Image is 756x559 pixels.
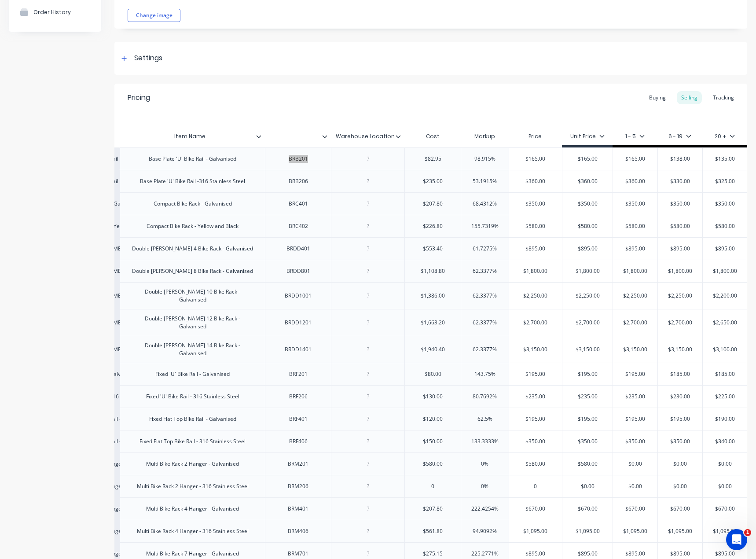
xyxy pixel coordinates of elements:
[54,170,747,192] div: Base Plate 'U' Bike Rail -316 Stainless SteelBase Plate 'U' Bike Rail -316 Stainless SteelBRB206$...
[658,285,702,307] div: $2,250.00
[726,529,747,550] iframe: Intercom live chat
[54,147,747,170] div: Base Plate 'U' Bike Rail - GalvanisedBase Plate 'U' Bike Rail - GalvanisedBRB201$82.9598.915%$165...
[658,475,702,497] div: $0.00
[509,260,562,282] div: $1,800.00
[461,475,509,497] div: 0%
[130,481,256,492] div: Multi Bike Rack 2 Hanger - 316 Stainless Steel
[461,260,509,282] div: 62.3377%
[54,215,747,237] div: Compact Bike Rack - Yellow and BlackCompact Bike Rack - Yellow and BlackBRC402$226.80155.7319%$58...
[703,386,747,408] div: $225.00
[509,520,562,542] div: $1,095.00
[703,363,747,385] div: $185.00
[509,338,562,360] div: $3,150.00
[509,215,562,237] div: $580.00
[405,170,461,192] div: $235.00
[509,475,562,497] div: 0
[703,148,747,170] div: $135.00
[509,408,562,430] div: $195.00
[703,408,747,430] div: $190.00
[461,363,509,385] div: 143.75%
[613,408,657,430] div: $195.00
[613,363,657,385] div: $195.00
[142,413,243,425] div: Fixed Flat Top Bike Rail - Galvanised
[54,282,747,309] div: Double [PERSON_NAME] 10 Bike Rack - GalvanisedDouble [PERSON_NAME] 10 Bike Rack - GalvanisedBRDD1...
[509,285,562,307] div: $2,250.00
[54,237,747,260] div: Double [PERSON_NAME] 4 Bike Rack - GalvanisedDouble [PERSON_NAME] 4 Bike Rack - GalvanisedBRDD401...
[658,386,702,408] div: $230.00
[134,53,162,64] div: Settings
[715,132,735,140] div: 20 +
[562,386,613,408] div: $235.00
[658,148,702,170] div: $138.00
[120,128,265,145] div: Item Name
[613,148,657,170] div: $165.00
[405,260,461,282] div: $1,108.80
[128,92,150,103] div: Pricing
[744,529,751,536] span: 1
[276,290,320,302] div: BRDD1001
[405,148,461,170] div: $82.95
[276,243,320,254] div: BRDD401
[703,312,747,334] div: $2,650.00
[658,238,702,260] div: $895.00
[331,128,404,145] div: Warehouse Location
[405,238,461,260] div: $553.40
[509,312,562,334] div: $2,700.00
[276,176,320,187] div: BRB206
[562,430,613,452] div: $350.00
[54,430,747,452] div: Fixed Flat Top Bike Rail - 316 Stainless SteelFixed Flat Top Bike Rail - 316 Stainless SteelBRF40...
[658,338,702,360] div: $3,150.00
[562,215,613,237] div: $580.00
[461,285,509,307] div: 62.3377%
[54,520,747,542] div: Multi Bike Rack 4 Hanger - 316 Stainless SteelMulti Bike Rack 4 Hanger - 316 Stainless SteelBRM40...
[562,312,613,334] div: $2,700.00
[125,265,260,277] div: Double [PERSON_NAME] 8 Bike Rack - Galvanised
[276,344,320,355] div: BRDD1401
[562,170,613,192] div: $360.00
[132,436,253,447] div: Fixed Flat Top Bike Rail - 316 Stainless Steel
[703,215,747,237] div: $580.00
[658,363,702,385] div: $185.00
[139,221,246,232] div: Compact Bike Rack - Yellow and Black
[703,260,747,282] div: $1,800.00
[139,391,246,402] div: Fixed 'U' Bike Rail - 316 Stainless Steel
[133,176,252,187] div: Base Plate 'U' Bike Rail -316 Stainless Steel
[703,238,747,260] div: $895.00
[124,313,261,332] div: Double [PERSON_NAME] 12 Bike Rack - Galvanised
[658,430,702,452] div: $350.00
[276,317,320,328] div: BRDD1201
[54,452,747,475] div: Multi Bike Rack 2 Hanger - GalvanisedMulti Bike Rack 2 Hanger - GalvanisedBRM201$580.000%$580.00$...
[658,312,702,334] div: $2,700.00
[562,475,613,497] div: $0.00
[405,363,461,385] div: $80.00
[509,386,562,408] div: $235.00
[613,475,657,497] div: $0.00
[405,475,461,497] div: 0
[613,453,657,475] div: $0.00
[562,520,613,542] div: $1,095.00
[142,153,243,165] div: Base Plate 'U' Bike Rail - Galvanised
[703,475,747,497] div: $0.00
[276,368,320,380] div: BRF201
[658,498,702,520] div: $670.00
[461,128,509,145] div: Markup
[276,153,320,165] div: BRB201
[461,238,509,260] div: 61.7275%
[708,91,738,104] div: Tracking
[613,520,657,542] div: $1,095.00
[33,9,71,15] div: Order History
[461,148,509,170] div: 98.915%
[461,430,509,452] div: 133.3333%
[509,128,562,145] div: Price
[405,498,461,520] div: $207.80
[405,312,461,334] div: $1,663.20
[461,453,509,475] div: 0%
[658,215,702,237] div: $580.00
[613,338,657,360] div: $3,150.00
[562,498,613,520] div: $670.00
[509,363,562,385] div: $195.00
[461,338,509,360] div: 62.3377%
[658,520,702,542] div: $1,095.00
[54,336,747,363] div: Double [PERSON_NAME] 14 Bike Rack - GalvanisedDouble [PERSON_NAME] 14 Bike Rack - GalvanisedBRDD1...
[703,520,747,542] div: $1,095.00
